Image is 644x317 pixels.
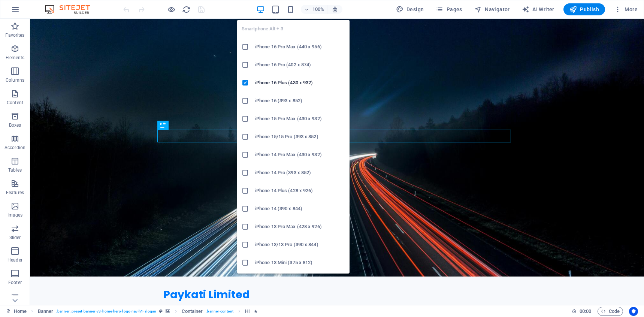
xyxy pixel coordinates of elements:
[332,6,338,13] i: On resize automatically adjust zoom level to fit chosen device.
[255,60,345,69] h6: iPhone 16 Pro (402 x 874)
[6,190,24,196] p: Features
[598,307,623,316] button: Code
[614,6,638,13] span: More
[519,3,557,15] button: AI Writer
[182,5,191,14] i: Reload page
[9,122,21,128] p: Boxes
[255,240,345,249] h6: iPhone 13/13 Pro (390 x 844)
[7,212,23,218] p: Images
[563,3,605,15] button: Publish
[38,307,54,316] span: Click to select. Double-click to edit
[585,308,586,314] span: :
[254,309,257,313] i: Element contains an animation
[433,3,465,15] button: Pages
[166,309,170,313] i: This element contains a background
[255,258,345,267] h6: iPhone 13 Mini (375 x 812)
[255,42,345,51] h6: iPhone 16 Pro Max (440 x 956)
[255,150,345,159] h6: iPhone 14 Pro Max (430 x 932)
[474,6,510,13] span: Navigator
[8,280,22,286] p: Footer
[255,78,345,87] h6: iPhone 16 Plus (430 x 932)
[6,307,27,316] a: Click to cancel selection. Double-click to open Pages
[43,5,99,14] img: Editor Logo
[301,5,327,14] button: 100%
[206,307,233,316] span: . banner-content
[167,5,176,14] button: Click here to leave preview mode and continue editing
[396,6,424,13] span: Design
[56,307,156,316] span: . banner .preset-banner-v3-home-hero-logo-nav-h1-slogan
[255,186,345,195] h6: iPhone 14 Plus (428 x 926)
[255,168,345,177] h6: iPhone 14 Pro (393 x 852)
[7,100,23,106] p: Content
[5,32,24,38] p: Favorites
[580,307,591,316] span: 00 00
[6,77,24,83] p: Columns
[255,132,345,141] h6: iPhone 15/15 Pro (393 x 852)
[9,235,21,241] p: Slider
[629,307,638,316] button: Usercentrics
[255,114,345,123] h6: iPhone 15 Pro Max (430 x 932)
[159,309,163,313] i: This element is a customizable preset
[245,307,251,316] span: Click to select. Double-click to edit
[393,3,427,15] button: Design
[569,6,599,13] span: Publish
[393,3,427,15] div: Design (Ctrl+Alt+Y)
[601,307,620,316] span: Code
[255,222,345,231] h6: iPhone 13 Pro Max (428 x 926)
[182,307,203,316] span: Click to select. Double-click to edit
[572,307,592,316] h6: Session time
[312,5,324,14] h6: 100%
[6,55,25,61] p: Elements
[4,145,25,151] p: Accordion
[182,5,191,14] button: reload
[255,96,345,105] h6: iPhone 16 (393 x 852)
[436,6,462,13] span: Pages
[7,257,22,263] p: Header
[611,3,641,15] button: More
[522,6,554,13] span: AI Writer
[38,307,258,316] nav: breadcrumb
[255,204,345,213] h6: iPhone 14 (390 x 844)
[471,3,513,15] button: Navigator
[8,167,22,173] p: Tables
